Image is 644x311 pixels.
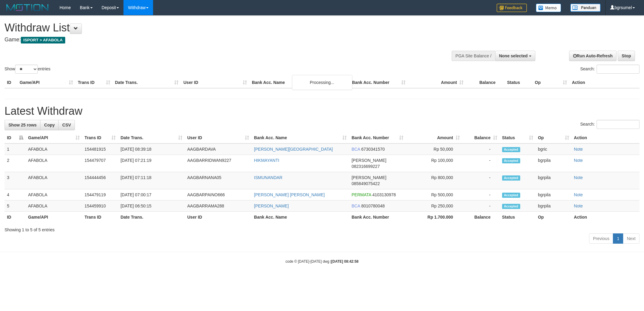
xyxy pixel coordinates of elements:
td: 154479707 [82,155,118,172]
th: Op [536,212,572,223]
th: Bank Acc. Name: activate to sort column ascending [252,132,349,143]
th: Amount [408,77,466,88]
a: Note [574,204,583,208]
th: Bank Acc. Number [350,77,408,88]
td: [DATE] 07:00:17 [118,189,185,200]
a: CSV [58,120,75,130]
th: Game/API: activate to sort column ascending [26,132,82,143]
span: [PERSON_NAME] [351,158,386,163]
span: Accepted [502,158,520,163]
img: Feedback.jpg [497,4,527,12]
th: Op: activate to sort column ascending [536,132,572,143]
img: MOTION_logo.png [5,3,50,12]
input: Search: [597,120,639,129]
th: User ID: activate to sort column ascending [185,132,252,143]
th: Status [500,212,536,223]
th: Status: activate to sort column ascending [500,132,536,143]
label: Show entries [5,65,50,74]
th: Bank Acc. Name [252,212,349,223]
td: - [462,143,500,155]
th: ID: activate to sort column descending [5,132,26,143]
td: 154444456 [82,172,118,189]
button: None selected [495,51,535,61]
span: [PERSON_NAME] [351,175,386,180]
td: AFABOLA [26,143,82,155]
td: [DATE] 08:39:18 [118,143,185,155]
th: Date Trans.: activate to sort column ascending [118,132,185,143]
span: Copy 8010780048 to clipboard [361,204,385,208]
span: Accepted [502,147,520,152]
td: AAGBARPAINO666 [185,189,252,200]
th: Trans ID [82,212,118,223]
td: - [462,172,500,189]
a: 1 [613,233,623,244]
td: bgrpila [536,172,572,189]
th: Game/API [17,77,75,88]
span: Copy 6730341570 to clipboard [361,147,385,152]
a: Note [574,175,583,180]
td: [DATE] 07:11:18 [118,172,185,189]
span: Show 25 rows [8,123,37,127]
h1: Latest Withdraw [5,105,639,117]
td: Rp 250,000 [406,200,462,212]
td: AFABOLA [26,200,82,212]
div: Showing 1 to 5 of 5 entries [5,224,639,233]
span: None selected [499,53,528,58]
td: AFABOLA [26,172,82,189]
th: Op [532,77,569,88]
a: ISMUNANDAR [254,175,282,180]
span: ISPORT > AFABOLA [21,37,65,43]
img: panduan.png [570,4,601,12]
td: Rp 500,000 [406,189,462,200]
span: Accepted [502,193,520,198]
th: Amount: activate to sort column ascending [406,132,462,143]
td: AAGBARNANA05 [185,172,252,189]
span: CSV [62,123,71,127]
a: Next [623,233,639,244]
td: [DATE] 07:21:19 [118,155,185,172]
label: Search: [580,120,639,129]
td: AFABOLA [26,189,82,200]
th: User ID [181,77,249,88]
th: Balance [466,77,505,88]
th: Bank Acc. Name [249,77,350,88]
td: 3 [5,172,26,189]
h1: Withdraw List [5,22,423,34]
td: AAGBARRIDWAN9227 [185,155,252,172]
th: Action [572,132,639,143]
td: AAGBARRAMA288 [185,200,252,212]
span: Copy 085849075422 to clipboard [351,181,380,186]
td: bgrpila [536,200,572,212]
th: Balance [462,212,500,223]
select: Showentries [15,65,38,74]
td: Rp 50,000 [406,143,462,155]
span: Accepted [502,204,520,209]
td: 154459910 [82,200,118,212]
th: Game/API [26,212,82,223]
a: [PERSON_NAME] [254,204,289,208]
td: 1 [5,143,26,155]
small: code © [DATE]-[DATE] dwg | [286,259,359,264]
label: Search: [580,65,639,74]
td: Rp 100,000 [406,155,462,172]
th: Rp 1.700.000 [406,212,462,223]
a: [PERSON_NAME][GEOGRAPHIC_DATA] [254,147,333,152]
td: - [462,155,500,172]
a: Note [574,158,583,163]
td: 5 [5,200,26,212]
td: bgric [536,143,572,155]
th: Action [572,212,639,223]
h4: Game: [5,37,423,43]
td: bgrpila [536,155,572,172]
span: Copy 4103130978 to clipboard [372,192,396,197]
div: Processing... [292,75,352,90]
td: 154481915 [82,143,118,155]
th: Balance: activate to sort column ascending [462,132,500,143]
td: - [462,189,500,200]
th: Date Trans. [113,77,181,88]
td: - [462,200,500,212]
span: Copy 082316699227 to clipboard [351,164,380,169]
th: Bank Acc. Number [349,212,405,223]
td: 4 [5,189,26,200]
td: AAGBARDAVA [185,143,252,155]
